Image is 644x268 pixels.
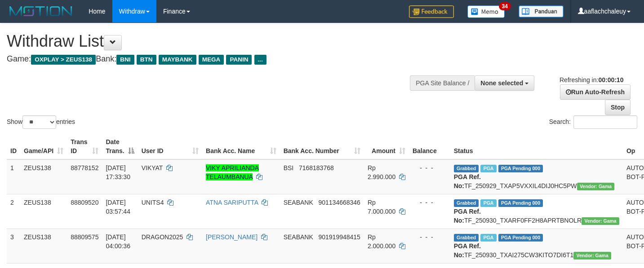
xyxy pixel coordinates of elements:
td: TF_250930_TXAI275CW3KITO7DI6T1 [450,228,623,263]
button: None selected [475,75,534,91]
span: Rp 7.000.000 [368,199,395,215]
span: VIKYAT [142,164,163,171]
td: 2 [7,194,20,228]
span: PANIN [226,55,252,65]
span: Vendor URL: https://trx31.1velocity.biz [577,183,615,190]
span: BNI [116,55,134,65]
img: MOTION_logo.png [7,4,75,18]
span: [DATE] 03:57:44 [106,199,130,215]
span: Vendor URL: https://trx31.1velocity.biz [573,252,611,259]
td: ZEUS138 [20,194,67,228]
span: Refreshing in: [560,76,623,83]
img: Button%20Memo.svg [467,5,505,18]
th: User ID: activate to sort column ascending [138,134,202,159]
span: 88809520 [71,199,98,206]
td: TF_250930_TXARF0FF2H8APRTBNOLR [450,194,623,228]
span: Rp 2.000.000 [368,233,395,250]
span: 88809575 [71,233,98,241]
span: BSI [284,164,294,171]
th: Trans ID: activate to sort column ascending [67,134,102,159]
strong: 00:00:10 [598,76,623,83]
td: TF_250929_TXAP5VXXIL4DIJ0HC5PW [450,159,623,194]
span: PGA Pending [498,165,543,172]
span: Grabbed [454,165,479,172]
span: 34 [499,2,511,10]
span: Grabbed [454,234,479,242]
span: Rp 2.990.000 [368,164,395,180]
span: UNITS4 [142,199,164,206]
b: PGA Ref. No: [454,173,481,189]
td: ZEUS138 [20,228,67,263]
th: Bank Acc. Number: activate to sort column ascending [280,134,364,159]
th: Bank Acc. Name: activate to sort column ascending [202,134,280,159]
b: PGA Ref. No: [454,242,481,259]
span: Vendor URL: https://trx31.1velocity.biz [582,217,619,225]
select: Showentries [22,115,56,129]
h1: Withdraw List [7,32,420,50]
th: ID [7,134,20,159]
span: Copy 901919948415 to clipboard [318,233,360,241]
a: VIKY APRILIANDA TELAUMBANUA [206,164,259,180]
span: BTN [137,55,156,65]
th: Game/API: activate to sort column ascending [20,134,67,159]
h4: Game: Bank: [7,55,420,64]
input: Search: [573,115,637,129]
div: - - - [413,163,447,172]
div: - - - [413,198,447,207]
span: Grabbed [454,199,479,207]
span: MEGA [199,55,224,65]
span: [DATE] 17:33:30 [106,164,130,180]
span: MAYBANK [159,55,196,65]
td: ZEUS138 [20,159,67,194]
a: Stop [605,100,631,115]
span: SEABANK [284,233,313,241]
span: Copy 901134668346 to clipboard [318,199,360,206]
label: Show entries [7,115,75,129]
span: [DATE] 04:00:36 [106,233,130,250]
span: Marked by aafchomsokheang [480,165,496,172]
b: PGA Ref. No: [454,208,481,224]
span: DRAGON2025 [142,233,183,241]
span: ... [254,55,266,65]
span: PGA Pending [498,234,543,242]
span: PGA Pending [498,199,543,207]
th: Balance [409,134,450,159]
a: Run Auto-Refresh [560,84,631,100]
img: Feedback.jpg [409,5,454,18]
th: Amount: activate to sort column ascending [364,134,409,159]
span: Marked by aafkaynarin [480,234,496,242]
td: 3 [7,228,20,263]
th: Date Trans.: activate to sort column descending [102,134,138,159]
a: ATNA SARIPUTTA [206,199,258,206]
span: 88778152 [71,164,98,171]
div: - - - [413,233,447,242]
span: OXPLAY > ZEUS138 [31,55,96,65]
td: 1 [7,159,20,194]
label: Search: [549,115,637,129]
span: None selected [480,79,523,87]
span: SEABANK [284,199,313,206]
div: PGA Site Balance / [410,75,475,91]
img: panduan.png [519,5,564,18]
span: Copy 7168183768 to clipboard [299,164,334,171]
a: [PERSON_NAME] [206,233,258,241]
span: Marked by aafkaynarin [480,199,496,207]
th: Status [450,134,623,159]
